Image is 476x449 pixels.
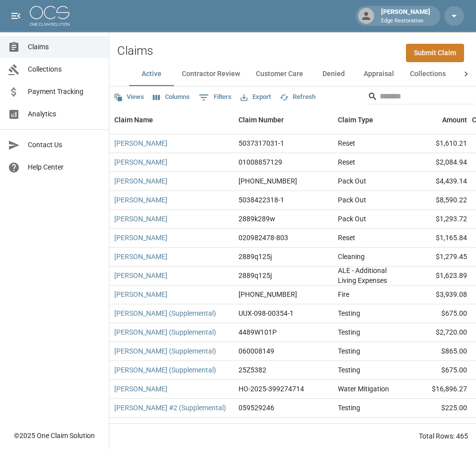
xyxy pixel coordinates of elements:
[114,157,167,167] a: [PERSON_NAME]
[114,384,167,394] a: [PERSON_NAME]
[407,361,472,380] div: $675.00
[109,106,234,134] div: Claim Name
[28,109,101,119] span: Analytics
[238,422,281,432] div: H10500610-2
[277,90,318,105] button: Refresh
[114,252,167,262] a: [PERSON_NAME]
[407,172,472,191] div: $4,439.14
[407,191,472,210] div: $8,590.22
[381,17,430,25] p: Edge Restoration
[238,214,275,224] div: 2889k289w
[114,308,216,318] a: [PERSON_NAME] (Supplemental)
[129,62,456,86] div: dynamic tabs
[419,431,468,441] div: Total Rows: 465
[234,106,333,134] div: Claim Number
[406,44,464,62] a: Submit Claim
[377,7,434,25] div: [PERSON_NAME]
[338,138,355,148] div: Reset
[407,248,472,267] div: $1,279.45
[311,62,356,86] button: Denied
[238,252,272,262] div: 2889q125j
[14,431,95,441] div: © 2025 One Claim Solution
[114,422,216,432] a: [PERSON_NAME] (Supplemental)
[238,289,297,299] div: 01-008-890768
[238,138,284,148] div: 5037317031-1
[338,176,366,186] div: Pack Out
[238,176,297,186] div: 300-0546577-2025
[407,342,472,361] div: $865.00
[338,365,360,375] div: Testing
[338,266,402,285] div: ALE - Additional Living Expenses
[114,346,216,356] a: [PERSON_NAME] (Supplemental)
[28,140,101,150] span: Contact Us
[114,195,167,205] a: [PERSON_NAME]
[238,403,274,413] div: 059529246
[6,6,26,26] button: open drawer
[114,365,216,375] a: [PERSON_NAME] (Supplemental)
[407,153,472,172] div: $2,084.94
[338,106,373,134] div: Claim Type
[238,106,284,134] div: Claim Number
[28,42,101,52] span: Claims
[338,157,355,167] div: Reset
[338,308,360,318] div: Testing
[238,384,304,394] div: HO-2025-399274714
[338,422,360,432] div: Testing
[407,229,472,248] div: $1,165.84
[402,62,454,86] button: Collections
[407,399,472,418] div: $225.00
[114,176,167,186] a: [PERSON_NAME]
[28,162,101,173] span: Help Center
[338,289,349,299] div: Fire
[238,327,277,337] div: 4489W101P
[174,62,248,86] button: Contractor Review
[356,62,402,86] button: Appraisal
[407,267,472,285] div: $1,623.89
[248,62,311,86] button: Customer Care
[333,106,407,134] div: Claim Type
[407,134,472,153] div: $1,610.21
[111,90,147,105] button: Views
[407,106,472,134] div: Amount
[28,87,101,97] span: Payment Tracking
[238,195,284,205] div: 5038422318-1
[114,270,167,280] a: [PERSON_NAME]
[238,365,266,375] div: 25Z5382
[28,64,101,75] span: Collections
[368,89,474,106] div: Search
[114,233,167,243] a: [PERSON_NAME]
[407,304,472,323] div: $675.00
[338,195,366,205] div: Pack Out
[338,346,360,356] div: Testing
[238,90,273,105] button: Export
[238,270,272,280] div: 2889q125j
[114,106,153,134] div: Claim Name
[407,380,472,399] div: $16,896.27
[442,106,467,134] div: Amount
[151,90,192,105] button: Select columns
[196,90,234,105] button: Show filters
[129,62,174,86] button: Active
[114,403,226,413] a: [PERSON_NAME] #2 (Supplemental)
[114,138,167,148] a: [PERSON_NAME]
[338,384,389,394] div: Water Mitigation
[238,233,288,243] div: 020982478-803
[114,214,167,224] a: [PERSON_NAME]
[30,6,70,26] img: ocs-logo-white-transparent.png
[407,285,472,304] div: $3,939.08
[407,418,472,437] div: $675.00
[117,44,153,58] h2: Claims
[238,157,282,167] div: 01008857129
[238,346,274,356] div: 060008149
[238,308,294,318] div: UUX-098-00354-1
[338,327,360,337] div: Testing
[338,233,355,243] div: Reset
[114,327,216,337] a: [PERSON_NAME] (Supplemental)
[114,289,167,299] a: [PERSON_NAME]
[407,210,472,229] div: $1,293.72
[338,403,360,413] div: Testing
[407,323,472,342] div: $2,720.00
[338,214,366,224] div: Pack Out
[338,252,365,262] div: Cleaning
